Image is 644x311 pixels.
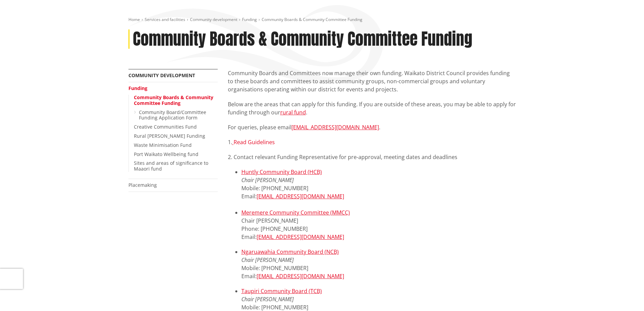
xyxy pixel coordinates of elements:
p: Below are the areas that can apply for this funding. If you are outside of these areas, you may b... [228,100,516,116]
a: Sites and areas of significance to Maaori fund [134,160,208,172]
iframe: Messenger Launcher [613,283,637,307]
a: Port Waikato Wellbeing fund [134,151,198,157]
nav: breadcrumb [128,17,516,23]
a: Taupiri Community Board (TCB) [241,287,322,295]
em: Chair [PERSON_NAME] [241,256,294,264]
a: Waste Minimisation Fund [134,142,192,148]
p: 1. [228,138,516,146]
p: For queries, please email . [228,123,516,131]
h1: Community Boards & Community Committee Funding [133,29,472,49]
em: Chair [PERSON_NAME] [241,295,294,303]
a: Funding [128,85,147,91]
a: rural fund [280,109,306,116]
a: Huntly Community Board (HCB) [241,168,322,176]
a: [EMAIL_ADDRESS][DOMAIN_NAME] [291,124,379,131]
a: Funding [242,17,257,22]
span: Community Boards & Community Committee Funding [262,17,362,22]
a: Read Guidelines [234,138,275,146]
a: Meremere Community Committee (MMCC) [241,209,350,216]
a: [EMAIL_ADDRESS][DOMAIN_NAME] [257,233,344,241]
li: Chair [PERSON_NAME] Phone: [PHONE_NUMBER] Email: [241,208,516,241]
a: Placemaking [128,182,157,188]
a: Rural [PERSON_NAME] Funding [134,133,205,139]
a: Community development [128,72,195,79]
a: [EMAIL_ADDRESS][DOMAIN_NAME] [257,193,344,200]
a: Creative Communities Fund [134,124,197,130]
li: Mobile: [PHONE_NUMBER] Email: [241,168,516,208]
p: 2. Contact relevant Funding Representative for pre-approval, meeting dates and deadlines [228,153,516,161]
a: Community development [190,17,237,22]
p: Community Boards and Committees now manage their own funding. Waikato District Council provides f... [228,69,516,93]
li: Mobile: [PHONE_NUMBER] Email: [241,248,516,280]
a: Services and facilities [145,17,185,22]
a: Ngaruawahia Community Board (NCB) [241,248,339,256]
a: [EMAIL_ADDRESS][DOMAIN_NAME] [257,272,344,280]
a: Community Boards & Community Committee Funding [134,94,213,106]
em: Chair [PERSON_NAME] [241,176,294,184]
a: Community Board/Committee Funding Application Form [139,109,206,121]
a: Home [128,17,140,22]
